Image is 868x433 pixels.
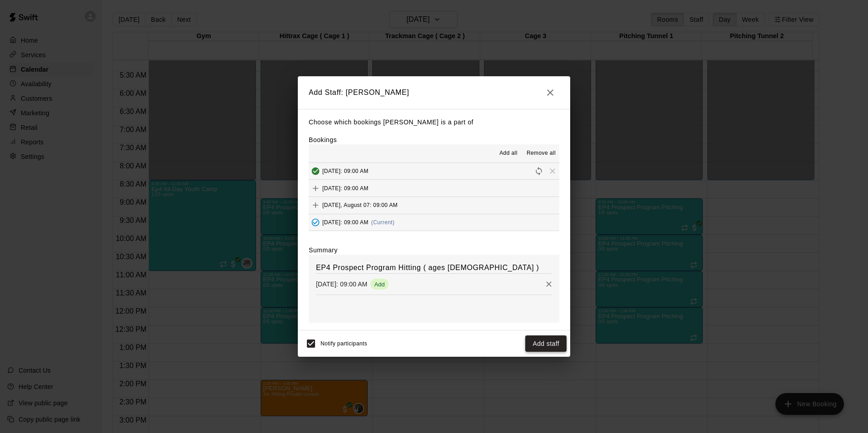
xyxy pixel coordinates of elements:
[321,340,367,347] span: Notify participants
[322,185,369,191] span: [DATE]: 09:00 AM
[322,219,369,226] span: [DATE]: 09:00 AM
[542,277,556,291] button: Remove
[525,335,567,352] button: Add staff
[309,136,337,143] label: Bookings
[371,219,395,226] span: (Current)
[309,246,338,255] label: Summary
[494,146,523,161] button: Add all
[527,149,556,158] span: Remove all
[532,167,546,174] span: Reschedule
[298,76,570,109] h2: Add Staff: [PERSON_NAME]
[309,214,559,231] button: Added - Collect Payment[DATE]: 09:00 AM(Current)
[309,216,322,229] button: Added - Collect Payment
[322,202,398,208] span: [DATE], August 07: 09:00 AM
[316,262,552,274] h6: EP4 Prospect Program Hitting ( ages [DEMOGRAPHIC_DATA] )
[546,167,559,174] span: Remove
[370,281,388,288] span: Add
[309,197,559,214] button: Add[DATE], August 07: 09:00 AM
[309,164,322,178] button: Added
[322,168,369,174] span: [DATE]: 09:00 AM
[499,149,518,158] span: Add all
[316,280,367,289] p: [DATE]: 09:00 AM
[309,202,322,208] span: Add
[309,163,559,180] button: Added[DATE]: 09:00 AMRescheduleRemove
[309,180,559,197] button: Add[DATE]: 09:00 AM
[309,184,322,191] span: Add
[523,146,559,161] button: Remove all
[309,117,559,128] p: Choose which bookings [PERSON_NAME] is a part of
